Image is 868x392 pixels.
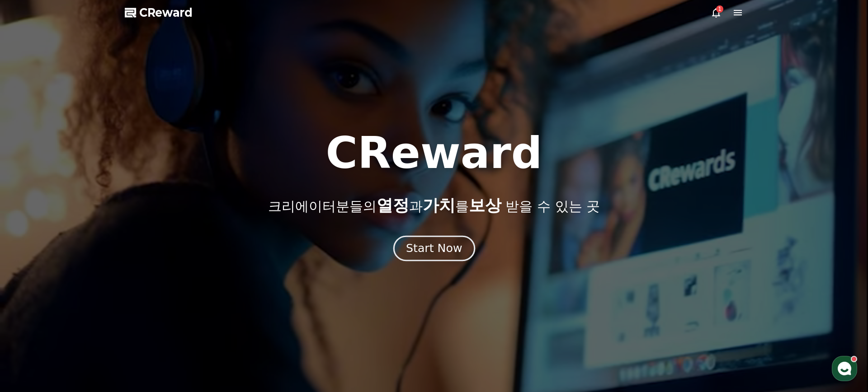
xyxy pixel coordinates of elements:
div: 1 [716,5,723,13]
span: 보상 [469,196,501,215]
span: 설정 [140,300,151,307]
a: 홈 [3,286,60,309]
span: 홈 [28,300,34,307]
a: 설정 [117,286,174,309]
button: Start Now [393,236,475,261]
h1: CReward [325,131,542,175]
span: 열정 [377,196,409,215]
span: 대화 [83,300,94,308]
span: 가치 [423,196,455,215]
a: CReward [125,5,193,20]
a: 1 [711,7,722,18]
a: Start Now [395,245,473,254]
p: 크리에이터분들의 과 를 받을 수 있는 곳 [268,196,600,215]
a: 대화 [60,286,117,309]
div: Start Now [406,241,462,256]
span: CReward [139,5,193,20]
